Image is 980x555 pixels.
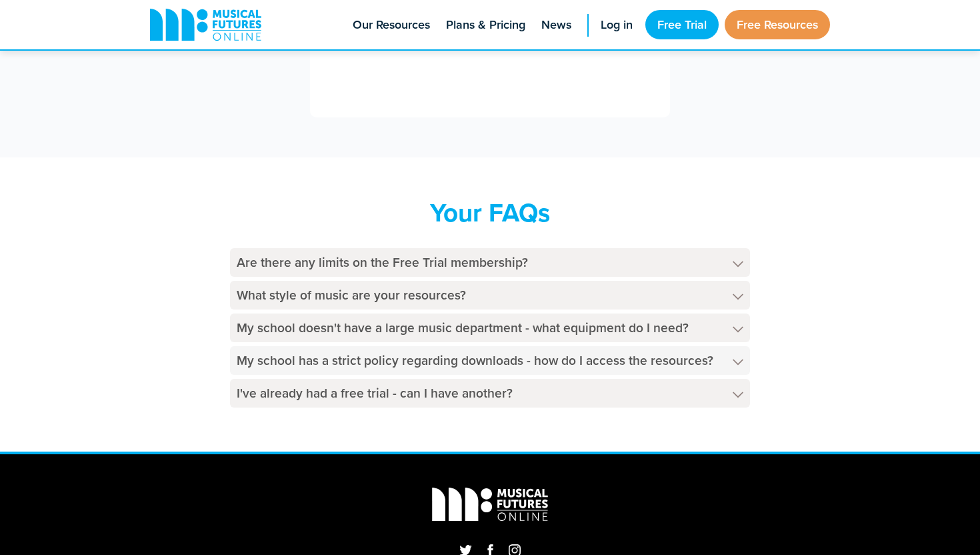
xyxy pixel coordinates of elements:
span: Log in [601,16,633,34]
a: Free Resources [725,10,830,39]
h2: Your FAQs [230,197,750,228]
h4: What style of music are your resources? [230,281,750,310]
span: Plans & Pricing [446,16,525,34]
h4: My school has a strict policy regarding downloads - how do I access the resources? [230,346,750,375]
a: Free Trial [645,10,719,39]
span: News [541,16,571,34]
span: Our Resources [353,16,430,34]
h4: I've already had a free trial - can I have another? [230,379,750,408]
h4: Are there any limits on the Free Trial membership? [230,248,750,277]
h4: My school doesn't have a large music department - what equipment do I need? [230,314,750,342]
